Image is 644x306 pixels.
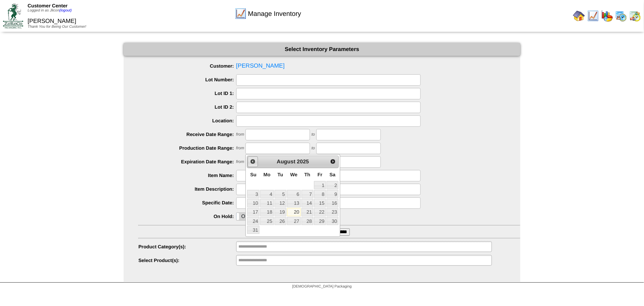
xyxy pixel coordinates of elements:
span: Thank You for Being Our Customer! [28,25,86,29]
a: 4 [260,190,273,198]
span: Manage Inventory [248,10,301,18]
img: calendarinout.gif [629,10,641,22]
a: 19 [275,208,286,216]
label: Off [237,213,251,220]
span: from [236,160,244,164]
a: 24 [247,217,259,225]
a: 7 [302,190,313,198]
a: 5 [275,190,286,198]
a: 20 [287,208,301,216]
a: 29 [314,217,326,225]
a: 14 [302,199,313,207]
a: 28 [302,217,313,225]
a: Prev [248,156,258,167]
a: 30 [327,217,338,225]
a: 13 [287,199,301,207]
a: 31 [247,226,259,234]
img: graph.gif [601,10,613,22]
span: to [311,146,315,151]
span: from [236,146,244,151]
label: Item Name: [138,173,236,178]
a: 22 [314,208,326,216]
span: Thursday [304,172,310,177]
img: line_graph.gif [587,10,599,22]
a: 21 [302,208,313,216]
a: Next [328,157,338,166]
span: Sunday [250,172,256,177]
label: On Hold: [138,214,236,219]
a: 27 [287,217,301,225]
a: 16 [327,199,338,207]
span: Friday [317,172,322,177]
a: 10 [247,199,259,207]
a: 12 [275,199,286,207]
span: Wednesday [290,172,297,177]
span: Tuesday [278,172,283,177]
label: Lot ID 1: [138,91,236,96]
span: August [277,159,295,165]
a: 26 [275,217,286,225]
span: [DEMOGRAPHIC_DATA] Packaging [292,285,352,289]
a: 8 [314,190,326,198]
a: 11 [260,199,273,207]
label: Lot ID 2: [138,104,236,110]
span: Monday [264,172,271,177]
label: Product Category(s): [138,244,236,249]
label: Customer: [138,63,236,69]
span: to [311,133,315,137]
div: Select Inventory Parameters [124,43,520,56]
a: 3 [247,190,259,198]
a: 18 [260,208,273,216]
label: Location: [138,118,236,123]
label: Specific Date: [138,200,236,205]
img: ZoRoCo_Logo(Green%26Foil)%20jpg.webp [3,3,23,28]
span: [PERSON_NAME] [138,61,520,72]
a: 9 [327,190,338,198]
label: Production Date Range: [138,145,236,151]
span: 2025 [297,159,309,165]
label: Receive Date Range: [138,132,236,137]
img: line_graph.gif [235,8,247,20]
img: home.gif [573,10,585,22]
span: from [236,133,244,137]
span: Next [330,159,336,164]
img: calendarprod.gif [615,10,627,22]
a: 6 [287,190,301,198]
a: 25 [260,217,273,225]
span: [PERSON_NAME] [28,18,76,24]
label: Expiration Date Range: [138,159,236,164]
a: (logout) [59,8,72,13]
span: Logged in as Jlicon [28,8,72,13]
label: Item Description: [138,186,236,192]
a: 17 [247,208,259,216]
span: Customer Center [28,3,68,8]
a: 1 [314,181,326,189]
label: Lot Number: [138,77,236,82]
span: Prev [250,159,256,164]
label: Select Product(s): [138,258,236,263]
span: Saturday [330,172,335,177]
a: 2 [327,181,338,189]
div: OnOff [236,212,252,221]
a: 23 [327,208,338,216]
a: 15 [314,199,326,207]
